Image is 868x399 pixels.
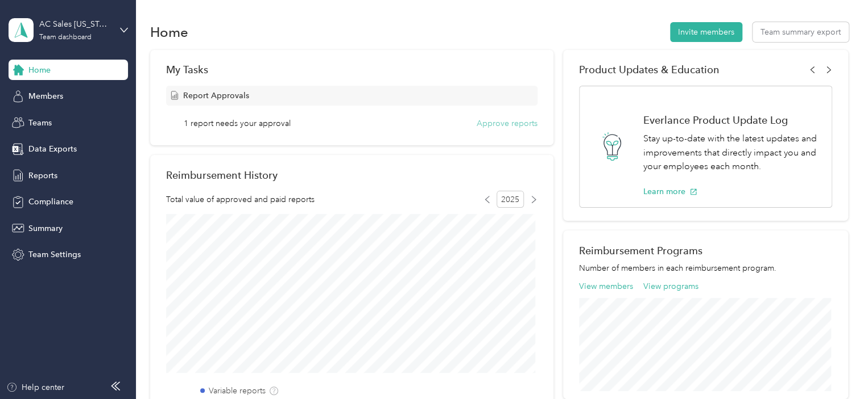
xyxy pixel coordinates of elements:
h2: Reimbursement History [166,169,278,181]
span: Reports [28,170,57,182]
span: 1 report needs your approval [184,117,291,129]
p: Number of members in each reimbursement program. [579,262,832,274]
span: Report Approvals [183,90,249,102]
span: Total value of approved and paid reports [166,194,315,205]
span: Teams [28,117,52,129]
span: Members [28,90,63,102]
div: Team dashboard [39,34,92,41]
button: View programs [643,280,698,292]
button: View members [579,280,633,292]
iframe: Everlance-gr Chat Button Frame [804,335,868,399]
button: Approve reports [477,117,538,129]
button: Team summary export [753,22,849,42]
span: Product Updates & Education [579,64,720,75]
span: 2025 [497,191,524,208]
h1: Everlance Product Update Log [643,114,820,126]
div: AC Sales [US_STATE] 01 US01-AC-D50011-CC12300 ([PERSON_NAME]) [39,18,110,30]
h2: Reimbursement Programs [579,245,832,257]
div: My Tasks [166,64,538,75]
span: Data Exports [28,143,77,155]
p: Stay up-to-date with the latest updates and improvements that directly impact you and your employ... [643,132,820,174]
span: Summary [28,222,63,234]
button: Invite members [670,22,742,42]
span: Compliance [28,196,73,208]
button: Help center [6,381,64,393]
label: Variable reports [209,385,266,397]
h1: Home [150,26,188,38]
span: Home [28,64,51,76]
span: Team Settings [28,249,81,261]
button: Learn more [643,186,697,198]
